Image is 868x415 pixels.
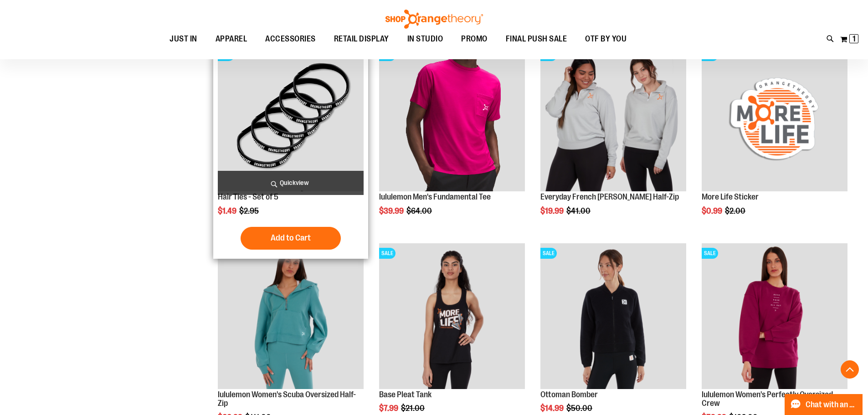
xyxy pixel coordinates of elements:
[540,243,686,389] img: Product image for Ottoman Bomber
[725,206,747,215] span: $2.00
[239,206,260,215] span: $2.95
[540,390,598,399] a: Ottoman Bomber
[218,46,364,193] a: Hair Ties - Set of 5SALE
[540,206,565,215] span: $19.99
[540,248,557,259] span: SALE
[379,192,491,201] a: lululemon Men's Fundamental Tee
[540,192,679,201] a: Everyday French [PERSON_NAME] Half-Zip
[379,243,525,390] a: Product image for Base Pleat TankSALE
[702,192,759,201] a: More Life Sticker
[702,243,847,389] img: Product image for lululemon Womens Perfectly Oversized Crew
[218,192,278,201] a: Hair Ties - Set of 5
[379,206,405,215] span: $39.99
[218,171,364,195] a: Quickview
[540,46,686,191] img: Product image for Everyday French Terry 1/2 Zip
[218,243,364,390] a: Product image for lululemon Womens Scuba Oversized Half Zip
[384,10,484,29] img: Shop Orangetheory
[406,206,433,215] span: $64.00
[334,29,389,49] span: RETAIL DISPLAY
[379,390,431,399] a: Base Pleat Tank
[506,29,567,49] span: FINAL PUSH SALE
[375,41,529,239] div: product
[265,29,316,49] span: ACCESSORIES
[379,46,525,193] a: OTF lululemon Mens The Fundamental T Wild BerrySALE
[213,41,368,259] div: product
[540,46,686,193] a: Product image for Everyday French Terry 1/2 ZipSALE
[379,404,400,413] span: $7.99
[241,227,341,250] button: Add to Cart
[702,248,718,259] span: SALE
[271,233,311,243] span: Add to Cart
[702,46,847,193] a: Product image for More Life StickerSALE
[540,243,686,390] a: Product image for Ottoman BomberSALE
[218,206,238,215] span: $1.49
[540,404,565,413] span: $14.99
[218,46,364,191] img: Hair Ties - Set of 5
[407,29,443,49] span: IN STUDIO
[218,390,356,408] a: lululemon Women's Scuba Oversized Half-Zip
[785,394,863,415] button: Chat with an Expert
[218,243,364,389] img: Product image for lululemon Womens Scuba Oversized Half Zip
[853,34,856,43] span: 1
[585,29,627,49] span: OTF BY YOU
[697,41,852,239] div: product
[702,390,833,408] a: lululemon Women's Perfectly Oversized Crew
[806,400,857,409] span: Chat with an Expert
[169,29,197,49] span: JUST IN
[702,46,847,191] img: Product image for More Life Sticker
[379,46,525,191] img: OTF lululemon Mens The Fundamental T Wild Berry
[566,206,592,215] span: $41.00
[216,29,247,49] span: APPAREL
[461,29,488,49] span: PROMO
[536,41,691,239] div: product
[702,243,847,390] a: Product image for lululemon Womens Perfectly Oversized CrewSALE
[566,404,594,413] span: $50.00
[401,404,426,413] span: $21.00
[702,206,724,215] span: $0.99
[841,360,859,379] button: Back To Top
[379,248,395,259] span: SALE
[379,243,525,389] img: Product image for Base Pleat Tank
